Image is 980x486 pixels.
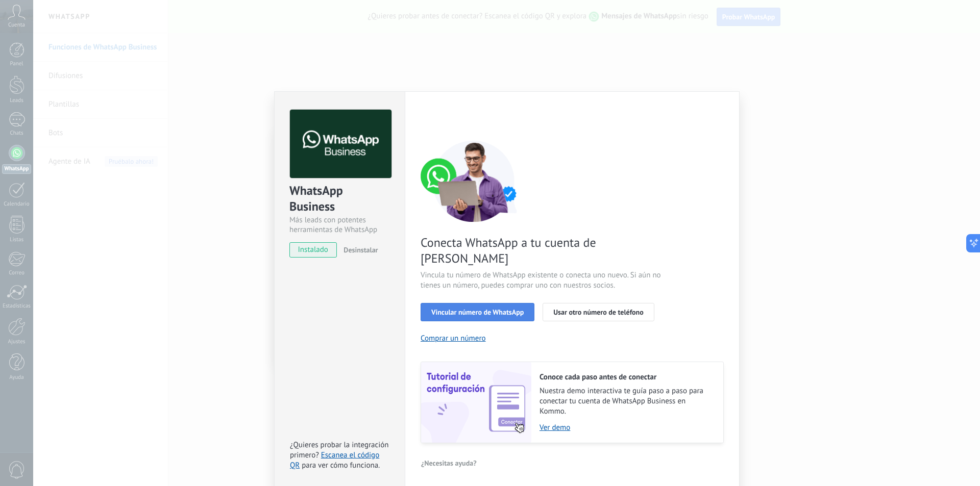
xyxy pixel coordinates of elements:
button: Desinstalar [339,242,378,258]
span: Conecta WhatsApp a tu cuenta de [PERSON_NAME] [421,235,664,266]
span: Vincula tu número de WhatsApp existente o conecta uno nuevo. Si aún no tienes un número, puedes c... [421,270,664,291]
a: Ver demo [540,423,713,432]
span: para ver cómo funciona. [302,461,380,470]
a: Escanea el código QR [290,450,379,470]
h2: Conoce cada paso antes de conectar [540,372,713,382]
span: Desinstalar [344,245,378,254]
button: Comprar un número [421,334,486,343]
div: Más leads con potentes herramientas de WhatsApp [289,215,390,235]
span: ¿Necesitas ayuda? [421,459,477,467]
span: instalado [290,242,336,258]
button: ¿Necesitas ayuda? [421,455,477,471]
div: WhatsApp Business [289,183,390,215]
img: logo_main.png [290,110,391,178]
span: Vincular número de WhatsApp [431,309,524,316]
span: ¿Quieres probar la integración primero? [290,440,389,460]
span: Nuestra demo interactiva te guía paso a paso para conectar tu cuenta de WhatsApp Business en Kommo. [540,386,713,417]
span: Usar otro número de teléfono [553,309,643,316]
button: Vincular número de WhatsApp [421,303,534,321]
button: Usar otro número de teléfono [543,303,654,321]
img: connect number [421,140,528,222]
